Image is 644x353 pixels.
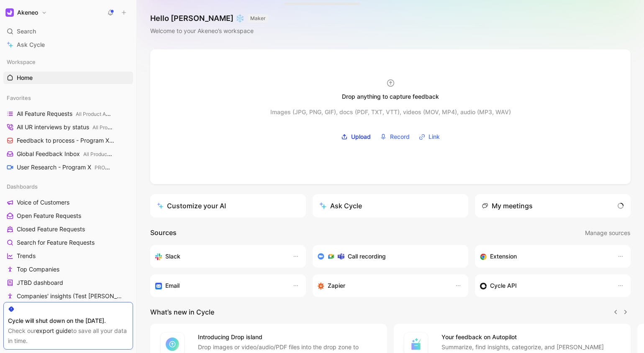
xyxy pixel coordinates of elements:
[3,107,133,120] a: All Feature RequestsAll Product Areas
[318,281,446,291] div: Capture feedback from thousands of sources with Zapier (survey results, recordings, sheets, etc).
[150,228,177,238] h2: Sources
[490,251,517,261] h3: Extension
[3,72,133,84] a: Home
[17,136,115,145] span: Feedback to process - Program X
[17,26,36,36] span: Search
[3,196,133,209] a: Voice of Customers
[3,121,133,133] a: All UR interviews by statusAll Product Areas
[8,316,128,326] div: Cycle will shut down on the [DATE].
[3,263,133,276] a: Top Companies
[585,228,631,238] button: Manage sources
[480,281,609,291] div: Sync customers & send feedback from custom sources. Get inspired by our favorite use case
[248,14,268,23] button: MAKER
[83,151,123,157] span: All Product Areas
[165,281,180,291] h3: Email
[3,25,133,38] div: Search
[17,9,38,16] h1: Akeneo
[342,92,439,102] div: Drop anything to capture feedback
[150,26,268,36] div: Welcome to your Akeneo’s workspace
[17,198,69,207] span: Voice of Customers
[17,123,114,132] span: All UR interviews by status
[377,130,413,143] button: Record
[150,307,214,317] h2: What’s new in Cycle
[3,223,133,235] a: Closed Feature Requests
[198,332,377,342] h4: Introducing Drop island
[7,58,36,66] span: Workspace
[3,161,133,174] a: User Research - Program XPROGRAM X
[490,281,517,291] h3: Cycle API
[76,111,116,117] span: All Product Areas
[92,124,133,130] span: All Product Areas
[17,292,123,300] span: Companies' insights (Test [PERSON_NAME])
[3,276,133,289] a: JTBD dashboard
[3,236,133,249] a: Search for Feature Requests
[17,74,33,82] span: Home
[7,182,38,191] span: Dashboards
[5,8,14,17] img: Akeneo
[17,150,113,159] span: Global Feedback Inbox
[17,265,59,274] span: Top Companies
[390,132,410,142] span: Record
[348,251,386,261] h3: Call recording
[36,327,71,334] a: export guide
[328,281,345,291] h3: Zapier
[441,332,621,342] h4: Your feedback on Autopilot
[157,201,226,211] div: Customize your AI
[428,132,440,142] span: Link
[150,194,306,217] a: Customize your AI
[17,225,85,233] span: Closed Feature Requests
[17,40,45,50] span: Ask Cycle
[3,250,133,262] a: Trends
[482,201,533,211] div: My meetings
[313,194,468,217] button: Ask Cycle
[8,326,128,346] div: Check our to save all your data in time.
[319,201,362,211] div: Ask Cycle
[155,281,284,291] div: Forward emails to your feedback inbox
[3,180,133,193] div: Dashboards
[155,251,284,261] div: Sync your customers, send feedback and get updates in Slack
[17,279,63,287] span: JTBD dashboard
[3,180,133,302] div: DashboardsVoice of CustomersOpen Feature RequestsClosed Feature RequestsSearch for Feature Reques...
[270,107,511,117] div: Images (JPG, PNG, GIF), docs (PDF, TXT, VTT), videos (MOV, MP4), audio (MP3, WAV)
[3,148,133,160] a: Global Feedback InboxAll Product Areas
[3,56,133,68] div: Workspace
[3,38,133,51] a: Ask Cycle
[480,251,609,261] div: Capture feedback from anywhere on the web
[3,92,133,104] div: Favorites
[3,210,133,222] a: Open Feature Requests
[416,130,443,143] button: Link
[150,13,268,23] h1: Hello [PERSON_NAME] ❄️
[3,7,49,18] button: AkeneoAkeneo
[338,130,374,143] label: Upload
[165,251,180,261] h3: Slack
[7,94,31,102] span: Favorites
[3,134,133,147] a: Feedback to process - Program XPROGRAM X
[318,251,457,261] div: Record & transcribe meetings from Zoom, Meet & Teams.
[17,212,81,220] span: Open Feature Requests
[17,238,95,247] span: Search for Feature Requests
[17,252,36,260] span: Trends
[17,110,112,118] span: All Feature Requests
[3,290,133,302] a: Companies' insights (Test [PERSON_NAME])
[17,163,113,172] span: User Research - Program X
[585,228,630,238] span: Manage sources
[95,164,125,171] span: PROGRAM X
